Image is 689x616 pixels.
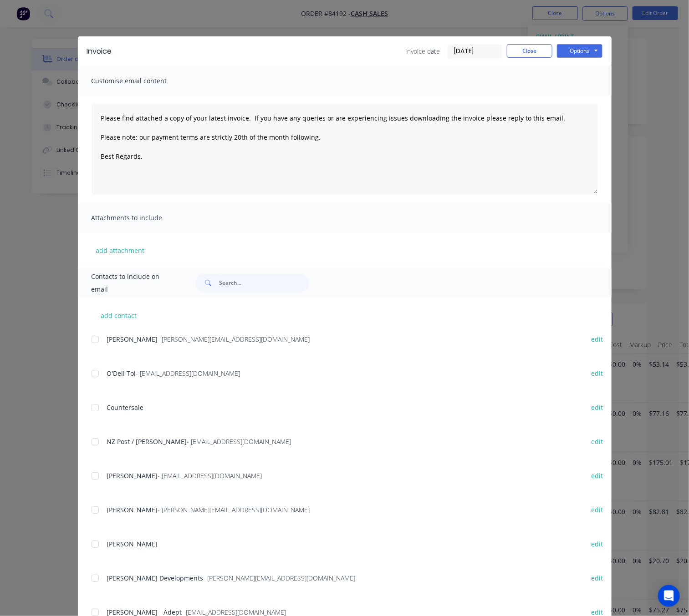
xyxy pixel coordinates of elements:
span: [PERSON_NAME] [107,335,158,343]
span: Contacts to include on email [92,270,173,296]
span: - [PERSON_NAME][EMAIL_ADDRESS][DOMAIN_NAME] [158,505,310,514]
button: edit [586,401,608,414]
button: edit [586,367,608,379]
textarea: Please find attached a copy of your latest invoice. If you have any queries or are experiencing i... [92,104,598,195]
input: Search... [219,274,309,292]
button: edit [586,435,608,448]
span: [PERSON_NAME] [107,505,158,514]
span: Invoice date [406,46,440,56]
span: NZ Post / [PERSON_NAME] [107,437,187,446]
span: - [PERSON_NAME][EMAIL_ADDRESS][DOMAIN_NAME] [158,335,310,343]
button: add attachment [92,243,149,257]
div: Open Intercom Messenger [658,585,680,607]
button: edit [586,504,608,516]
span: - [EMAIL_ADDRESS][DOMAIN_NAME] [136,369,240,378]
span: Attachments to include [92,212,192,224]
span: Countersale [107,403,144,412]
button: edit [586,538,608,550]
span: - [EMAIL_ADDRESS][DOMAIN_NAME] [158,471,262,480]
div: Invoice [87,46,112,57]
span: [PERSON_NAME] [107,471,158,480]
span: O'Dell Toi [107,369,136,378]
button: Close [507,44,552,58]
button: edit [586,333,608,345]
span: Customise email content [92,75,192,87]
button: edit [586,470,608,482]
button: Options [557,44,602,58]
button: add contact [92,308,146,322]
span: - [EMAIL_ADDRESS][DOMAIN_NAME] [187,437,291,446]
span: [PERSON_NAME] [107,540,158,548]
span: [PERSON_NAME] Developments [107,574,204,582]
button: edit [586,572,608,584]
span: - [PERSON_NAME][EMAIL_ADDRESS][DOMAIN_NAME] [204,574,356,582]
